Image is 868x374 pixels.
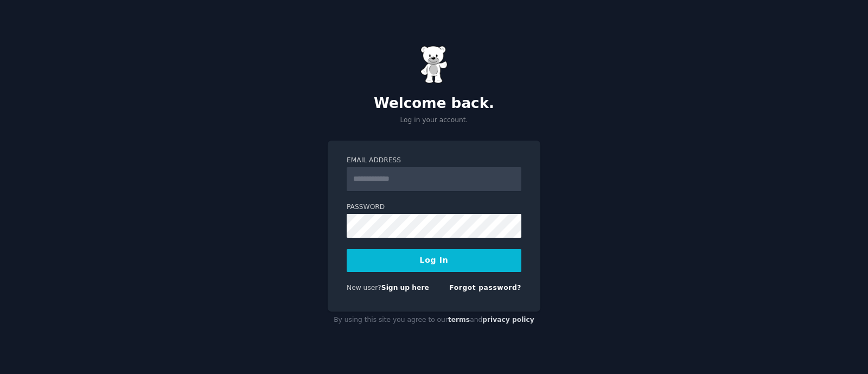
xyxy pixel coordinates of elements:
[328,312,540,329] div: By using this site you agree to our and
[448,316,470,324] a: terms
[347,249,521,272] button: Log In
[449,284,521,291] a: Forgot password?
[347,202,521,212] label: Password
[420,46,448,84] img: Gummy Bear
[482,316,534,324] a: privacy policy
[347,156,521,166] label: Email Address
[328,116,540,125] p: Log in your account.
[347,284,381,291] span: New user?
[328,95,540,112] h2: Welcome back.
[381,284,429,291] a: Sign up here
